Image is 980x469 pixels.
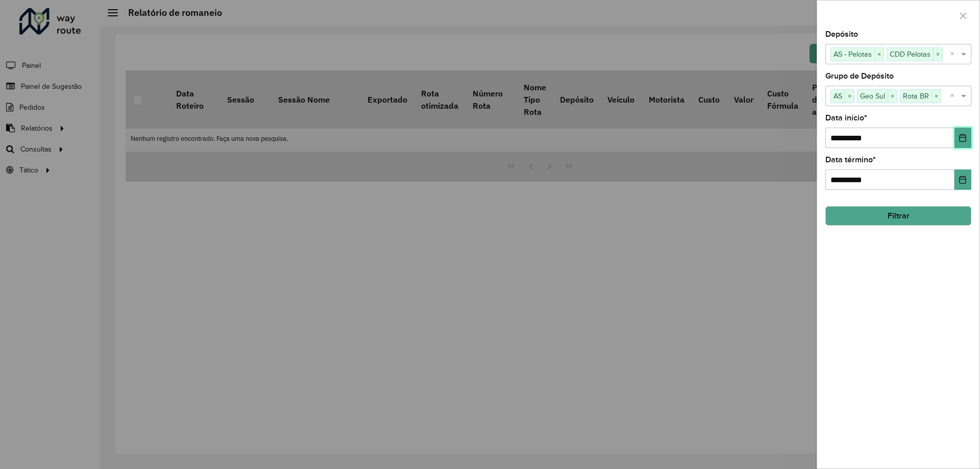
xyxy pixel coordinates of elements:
[825,70,894,82] label: Grupo de Depósito
[954,128,971,148] button: Choose Date
[874,48,884,61] span: ×
[857,90,888,102] span: Geo Sul
[831,90,845,102] span: AS
[950,90,959,102] span: Clear all
[825,154,876,166] label: Data término
[831,48,874,60] span: AS - Pelotas
[825,28,858,40] label: Depósito
[900,90,932,102] span: Rota BR
[932,90,941,103] span: ×
[950,48,959,60] span: Clear all
[825,206,971,226] button: Filtrar
[887,48,933,60] span: CDD Pelotas
[933,48,942,61] span: ×
[845,90,854,103] span: ×
[954,169,971,190] button: Choose Date
[888,90,897,103] span: ×
[825,112,867,124] label: Data início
